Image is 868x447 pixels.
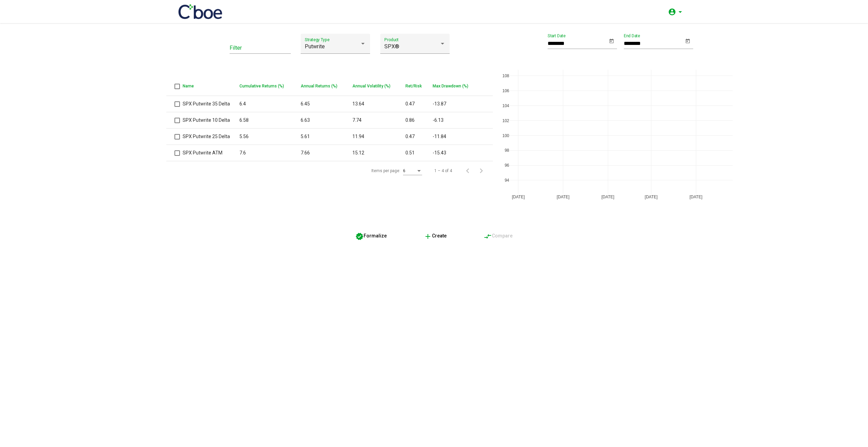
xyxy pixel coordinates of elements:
[477,164,490,178] button: Next page
[301,83,337,89] div: Annual Returns (%)
[301,129,352,145] td: 5.61
[405,83,433,89] div: Ret/Risk
[478,230,518,242] button: Compare
[668,8,676,16] mat-icon: account_circle
[403,169,422,173] mat-select: Items per page:
[352,83,390,89] div: Annual Volatility (%)
[305,43,325,50] span: Putwrite
[239,145,301,161] td: 7.6
[434,168,452,174] div: 1 – 4 of 4
[405,145,433,161] td: 0.51
[178,4,222,19] img: 1200px-Cboe_Global_Markets_Logo.svg.png
[424,233,447,238] span: Create
[183,129,239,145] td: SPX Putwrite 25 Delta
[355,232,364,241] mat-icon: verified
[433,96,493,112] td: -13.87
[183,145,239,161] td: SPX Putwrite ATM
[463,164,477,178] button: Previous page
[433,83,468,89] div: Max Drawdown (%)
[685,37,693,45] button: Open calendar
[301,145,352,161] td: 7.66
[352,96,406,112] td: 13.64
[405,96,433,112] td: 0.47
[355,233,387,238] span: Formalize
[418,230,452,242] button: Create
[384,43,399,50] span: SPX®
[609,37,617,45] button: Open calendar
[301,96,352,112] td: 6.45
[484,232,492,241] mat-icon: compare_arrows
[433,145,493,161] td: -15.43
[433,129,493,145] td: -11.84
[352,129,406,145] td: 11.94
[676,8,684,16] mat-icon: arrow_drop_down
[239,96,301,112] td: 6.4
[301,112,352,129] td: 6.63
[183,96,239,112] td: SPX Putwrite 35 Delta
[239,83,301,89] div: Cumulative Returns (%)
[405,83,422,89] div: Ret/Risk
[239,83,284,89] div: Cumulative Returns (%)
[183,83,194,89] div: Name
[352,112,406,129] td: 7.74
[433,112,493,129] td: -6.13
[433,83,485,89] div: Max Drawdown (%)
[183,112,239,129] td: SPX Putwrite 10 Delta
[405,112,433,129] td: 0.86
[371,168,400,174] div: Items per page:
[424,232,432,241] mat-icon: add
[403,168,405,173] span: 6
[484,233,513,238] span: Compare
[352,83,406,89] div: Annual Volatility (%)
[350,230,392,242] button: Formalize
[239,112,301,129] td: 6.58
[405,129,433,145] td: 0.47
[352,145,406,161] td: 15.12
[239,129,301,145] td: 5.56
[301,83,352,89] div: Annual Returns (%)
[183,83,239,89] div: Name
